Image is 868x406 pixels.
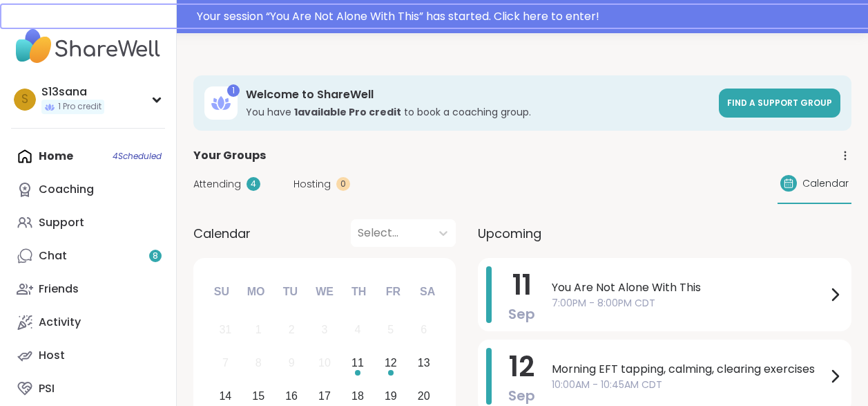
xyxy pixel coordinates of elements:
div: Th [344,277,374,307]
div: 20 [418,387,430,405]
div: Not available Tuesday, September 2nd, 2025 [277,315,307,345]
div: Not available Sunday, September 7th, 2025 [211,349,240,378]
div: S13sana [41,84,104,100]
div: 4 [354,320,360,339]
h3: You have to book a coaching group. [246,105,711,119]
div: Tu [275,277,305,307]
div: Not available Friday, September 5th, 2025 [376,315,405,345]
span: Upcoming [478,224,541,243]
div: 0 [336,177,350,191]
span: Your Groups [193,147,266,164]
div: Sa [412,277,443,307]
div: 16 [285,387,298,405]
span: Attending [193,177,241,192]
span: Find a support group [727,97,832,109]
a: Friends [11,273,165,306]
div: 19 [385,387,397,405]
a: Host [11,339,165,372]
img: ShareWell Nav Logo [11,22,165,71]
div: We [309,277,340,307]
span: Morning EFT tapping, calming, clearing exercises [552,361,827,378]
div: 13 [418,353,430,372]
div: 12 [385,353,397,372]
span: Hosting [293,177,331,192]
a: Chat8 [11,239,165,273]
div: 2 [289,320,295,339]
div: 10 [318,353,331,372]
div: Not available Monday, September 8th, 2025 [244,349,273,378]
div: Coaching [39,182,94,197]
div: PSI [39,381,55,396]
div: 1 [227,84,240,97]
div: Host [39,348,65,363]
span: 7:00PM - 8:00PM CDT [552,296,827,311]
span: Sep [508,304,535,324]
div: Not available Thursday, September 4th, 2025 [343,315,373,345]
div: Friends [39,282,79,297]
div: Not available Saturday, September 6th, 2025 [409,315,438,345]
a: Support [11,206,165,239]
div: 15 [252,387,264,405]
div: Mo [240,277,271,307]
div: Not available Wednesday, September 10th, 2025 [310,349,340,378]
b: 1 available Pro credit [294,105,401,119]
span: S [21,91,28,109]
div: Not available Sunday, August 31st, 2025 [211,315,240,345]
a: Coaching [11,173,165,206]
div: Choose Thursday, September 11th, 2025 [343,349,373,378]
div: 14 [219,387,231,405]
div: 4 [247,177,260,191]
span: You Are Not Alone With This [552,279,827,296]
span: 8 [153,250,158,262]
div: Not available Tuesday, September 9th, 2025 [277,349,307,378]
div: 31 [219,320,231,339]
div: Chat [39,248,67,264]
span: 10:00AM - 10:45AM CDT [552,378,827,392]
span: Calendar [193,224,251,243]
div: 9 [289,353,295,372]
div: 7 [222,353,229,372]
div: Not available Monday, September 1st, 2025 [244,315,273,345]
span: 12 [509,347,534,386]
a: Find a support group [719,89,840,118]
div: 18 [351,387,364,405]
div: Fr [378,277,408,307]
div: 17 [318,387,331,405]
span: 11 [512,266,532,304]
div: Su [206,277,237,307]
div: Choose Friday, September 12th, 2025 [376,349,405,378]
div: 3 [322,320,328,339]
div: Activity [39,315,81,330]
div: 11 [351,353,364,372]
a: Activity [11,306,165,339]
span: Calendar [802,176,849,191]
div: 5 [387,320,394,339]
div: Support [39,215,84,230]
div: 6 [421,320,427,339]
iframe: Spotlight [151,183,162,194]
span: 1 Pro credit [58,101,102,113]
div: 1 [255,320,262,339]
h3: Welcome to ShareWell [246,87,711,102]
span: Sep [508,386,535,405]
div: Choose Saturday, September 13th, 2025 [409,349,438,378]
div: Not available Wednesday, September 3rd, 2025 [310,315,340,345]
a: PSI [11,372,165,405]
div: 8 [255,353,262,372]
